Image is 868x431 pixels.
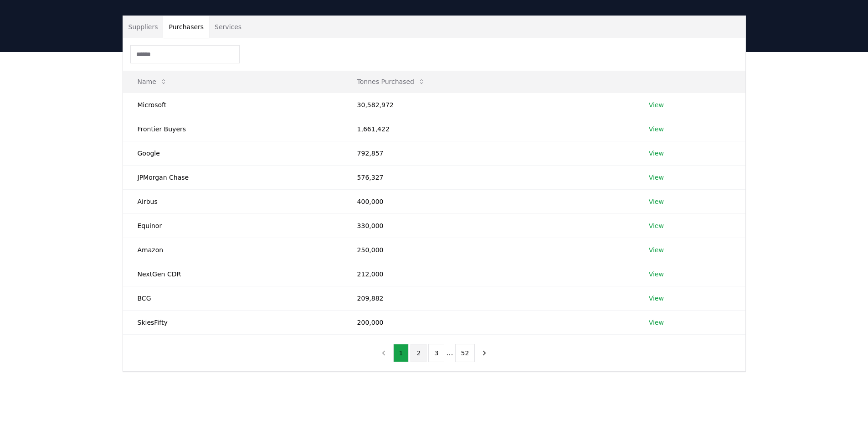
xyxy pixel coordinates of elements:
[343,141,634,165] td: 792,857
[455,344,475,362] button: 52
[649,318,664,327] a: View
[343,262,634,286] td: 212,000
[123,93,343,117] td: Microsoft
[123,213,343,238] td: Equinor
[649,149,664,158] a: View
[123,16,164,38] button: Suppliers
[343,213,634,238] td: 330,000
[123,262,343,286] td: NextGen CDR
[123,117,343,141] td: Frontier Buyers
[411,344,426,362] button: 2
[209,16,247,38] button: Services
[343,310,634,334] td: 200,000
[343,238,634,262] td: 250,000
[428,344,444,362] button: 3
[123,238,343,262] td: Amazon
[123,286,343,310] td: BCG
[123,310,343,334] td: SkiesFifty
[446,348,453,358] li: ...
[343,93,634,117] td: 30,582,972
[343,117,634,141] td: 1,661,422
[477,344,492,362] button: next page
[123,189,343,213] td: Airbus
[130,73,175,91] button: Name
[649,294,664,303] a: View
[163,16,209,38] button: Purchasers
[649,221,664,230] a: View
[123,165,343,189] td: JPMorgan Chase
[649,270,664,279] a: View
[123,141,343,165] td: Google
[343,286,634,310] td: 209,882
[649,100,664,109] a: View
[393,344,409,362] button: 1
[649,197,664,206] a: View
[649,173,664,182] a: View
[649,245,664,254] a: View
[343,165,634,189] td: 576,327
[343,189,634,213] td: 400,000
[649,125,664,134] a: View
[350,73,432,91] button: Tonnes Purchased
